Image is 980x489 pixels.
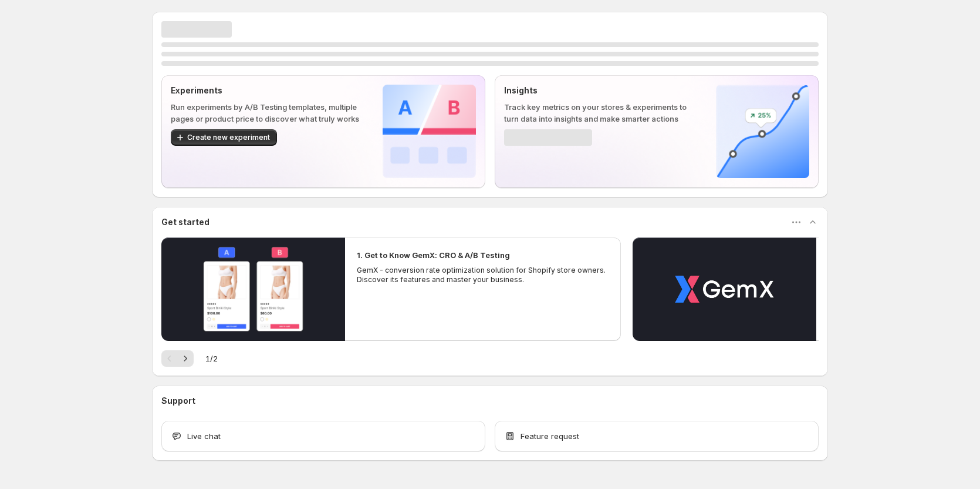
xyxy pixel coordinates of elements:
[161,237,345,341] button: Play video
[716,85,809,178] img: Insights
[633,237,816,341] button: Play video
[171,101,364,125] p: Run experiments by A/B Testing templates, multiple pages or product price to discover what truly ...
[357,266,609,284] p: GemX - conversion rate optimization solution for Shopify store owners. Discover its features and ...
[161,350,194,367] nav: Pagination
[177,350,194,367] button: Next
[521,430,579,442] span: Feature request
[171,85,364,96] p: Experiments
[171,129,277,146] button: Create new experiment
[504,85,697,96] p: Insights
[504,101,697,125] p: Track key metrics on your stores & experiments to turn data into insights and make smarter actions
[161,216,209,228] h3: Get started
[205,353,218,364] span: 1 / 2
[383,85,476,178] img: Experiments
[357,249,510,261] h2: 1. Get to Know GemX: CRO & A/B Testing
[161,395,195,407] h3: Support
[187,430,221,442] span: Live chat
[187,133,270,142] span: Create new experiment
